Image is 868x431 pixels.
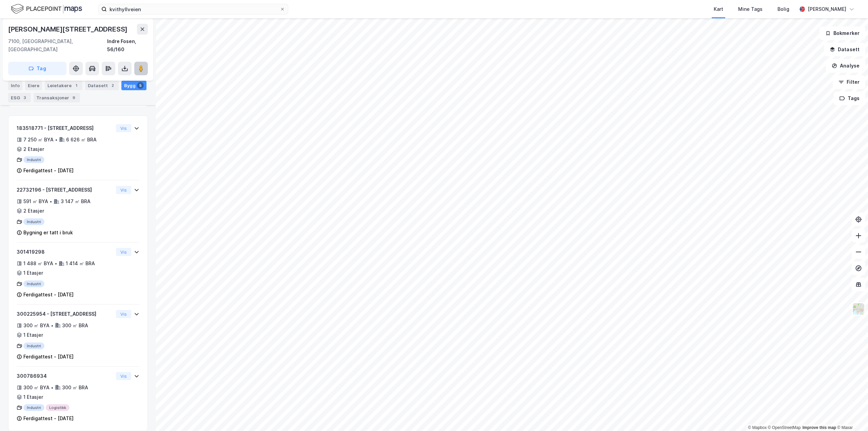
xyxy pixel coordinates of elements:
div: 5 [137,82,144,89]
a: OpenStreetMap [768,425,801,430]
div: Leietakere [45,81,82,90]
button: Tags [834,92,865,105]
button: Analyse [826,59,865,73]
div: 1 Etasjer [23,393,43,401]
img: logo.f888ab2527a4732fd821a326f86c7f29.svg [11,3,82,15]
div: 22732196 - [STREET_ADDRESS] [17,186,113,194]
button: Vis [116,372,131,380]
div: Ferdigattest - [DATE] [23,353,74,361]
div: 7 250 ㎡ BYA [23,136,54,144]
div: Bygning er tatt i bruk [23,229,73,237]
div: Eiere [25,81,42,90]
div: 1 Etasjer [23,269,43,277]
div: 2 [109,82,116,89]
div: 7100, [GEOGRAPHIC_DATA], [GEOGRAPHIC_DATA] [8,37,107,54]
div: 3 [21,94,28,101]
div: 301419298 [17,248,113,256]
div: Ferdigattest - [DATE] [23,414,74,423]
div: 591 ㎡ BYA [23,197,48,205]
div: Transaksjoner [34,93,80,102]
button: Datasett [824,43,865,56]
div: Bygg [121,81,146,90]
div: 1 414 ㎡ BRA [66,259,95,268]
div: 1 [73,82,80,89]
button: Vis [116,124,131,132]
div: • [55,137,58,142]
button: Bokmerker [820,26,865,40]
div: 300 ㎡ BYA [23,321,50,330]
div: Mine Tags [738,5,763,13]
img: Z [852,302,865,315]
div: ESG [8,93,31,102]
button: Tag [8,62,66,75]
div: Indre Fosen, 56/160 [107,37,148,54]
div: Kontrollprogram for chat [834,398,868,431]
div: 300 ㎡ BRA [62,321,88,330]
div: 2 Etasjer [23,145,44,153]
div: 300225954 - [STREET_ADDRESS] [17,310,113,318]
div: • [51,323,54,328]
div: 183518771 - [STREET_ADDRESS] [17,124,113,132]
div: Info [8,81,22,90]
button: Filter [833,75,865,89]
div: Ferdigattest - [DATE] [23,291,74,299]
a: Improve this map [803,425,836,430]
div: [PERSON_NAME] [808,5,846,13]
input: Søk på adresse, matrikkel, gårdeiere, leietakere eller personer [107,4,280,14]
div: Kart [714,5,723,13]
div: 1 Etasjer [23,331,43,339]
a: Mapbox [748,425,767,430]
button: Vis [116,186,131,194]
div: 1 488 ㎡ BYA [23,259,53,268]
div: 2 Etasjer [23,207,44,215]
div: 300 ㎡ BRA [62,384,88,392]
div: Bolig [777,5,789,13]
div: • [50,199,52,204]
div: 6 626 ㎡ BRA [66,136,97,144]
div: • [55,261,57,266]
button: Vis [116,248,131,256]
div: • [51,385,54,390]
div: 300 ㎡ BYA [23,384,50,392]
iframe: Chat Widget [834,398,868,431]
div: 9 [71,94,77,101]
div: 3 147 ㎡ BRA [61,197,91,205]
div: [PERSON_NAME][STREET_ADDRESS] [8,24,129,35]
div: 300786934 [17,372,113,380]
div: Datasett [85,81,119,90]
div: Ferdigattest - [DATE] [23,166,74,175]
button: Vis [116,310,131,318]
